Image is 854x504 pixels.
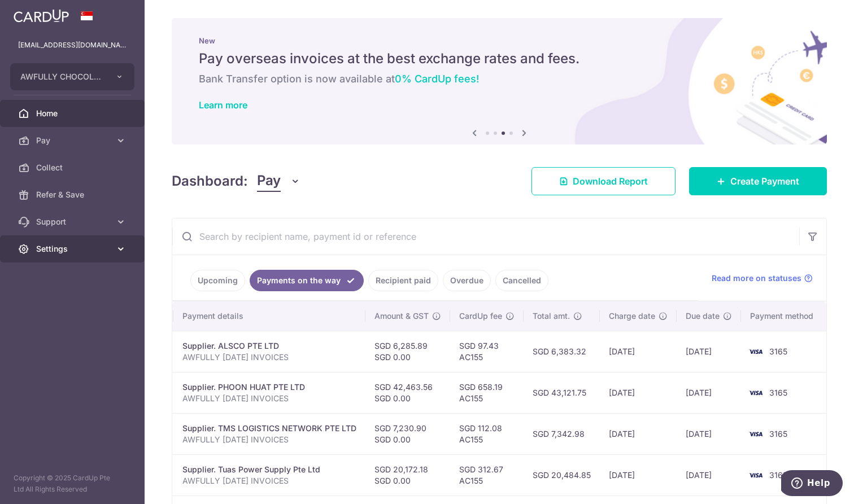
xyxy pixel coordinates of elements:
[531,167,676,195] a: Download Report
[199,36,800,45] p: New
[36,108,111,119] span: Home
[18,40,127,51] p: [EMAIL_ADDRESS][DOMAIN_NAME]
[199,99,247,111] a: Learn more
[524,331,600,372] td: SGD 6,383.32
[173,301,365,331] th: Payment details
[495,270,548,291] a: Cancelled
[712,273,813,284] a: Read more on statuses
[365,413,450,454] td: SGD 7,230.90 SGD 0.00
[609,310,655,322] span: Charge date
[36,162,111,173] span: Collect
[36,216,111,227] span: Support
[744,427,767,441] img: Bank Card
[600,331,677,372] td: [DATE]
[677,454,741,496] td: [DATE]
[190,270,245,291] a: Upcoming
[450,331,524,372] td: SGD 97.43 AC155
[741,301,827,331] th: Payment method
[199,72,800,86] h6: Bank Transfer option is now available at
[443,270,491,291] a: Overdue
[450,454,524,496] td: SGD 312.67 AC155
[744,468,767,482] img: Bank Card
[365,331,450,372] td: SGD 6,285.89 SGD 0.00
[182,382,356,393] div: Supplier. PHOON HUAT PTE LTD
[36,135,111,146] span: Pay
[769,347,787,356] span: 3165
[600,372,677,413] td: [DATE]
[712,273,801,284] span: Read more on statuses
[368,270,438,291] a: Recipient paid
[395,73,479,85] span: 0% CardUp fees!
[573,174,648,188] span: Download Report
[744,386,767,400] img: Bank Card
[250,270,364,291] a: Payments on the way
[769,429,787,439] span: 3165
[689,167,827,195] a: Create Payment
[199,50,800,68] h5: Pay overseas invoices at the best exchange rates and fees.
[524,372,600,413] td: SGD 43,121.75
[257,170,281,192] span: Pay
[257,170,300,192] button: Pay
[182,434,356,445] p: AWFULLY [DATE] INVOICES
[182,393,356,404] p: AWFULLY [DATE] INVOICES
[524,413,600,454] td: SGD 7,342.98
[172,18,827,144] img: International Invoice Banner
[677,372,741,413] td: [DATE]
[182,464,356,475] div: Supplier. Tuas Power Supply Pte Ltd
[182,475,356,487] p: AWFULLY [DATE] INVOICES
[677,413,741,454] td: [DATE]
[374,310,429,322] span: Amount & GST
[600,454,677,496] td: [DATE]
[533,310,570,322] span: Total amt.
[459,310,502,322] span: CardUp fee
[781,470,843,498] iframe: Opens a widget where you can find more information
[769,470,787,480] span: 3165
[10,63,134,90] button: AWFULLY CHOCOLATE CENTRAL KITCHEN PTE. LTD.
[172,171,248,191] h4: Dashboard:
[182,352,356,363] p: AWFULLY [DATE] INVOICES
[182,340,356,352] div: Supplier. ALSCO PTE LTD
[20,71,104,82] span: AWFULLY CHOCOLATE CENTRAL KITCHEN PTE. LTD.
[365,454,450,496] td: SGD 20,172.18 SGD 0.00
[524,454,600,496] td: SGD 20,484.85
[677,331,741,372] td: [DATE]
[600,413,677,454] td: [DATE]
[36,189,111,200] span: Refer & Save
[365,372,450,413] td: SGD 42,463.56 SGD 0.00
[686,310,720,322] span: Due date
[36,243,111,255] span: Settings
[450,372,524,413] td: SGD 658.19 AC155
[769,388,787,397] span: 3165
[744,345,767,358] img: Bank Card
[730,174,799,188] span: Create Payment
[450,413,524,454] td: SGD 112.08 AC155
[14,9,69,23] img: CardUp
[172,218,799,255] input: Search by recipient name, payment id or reference
[182,423,356,434] div: Supplier. TMS LOGISTICS NETWORK PTE LTD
